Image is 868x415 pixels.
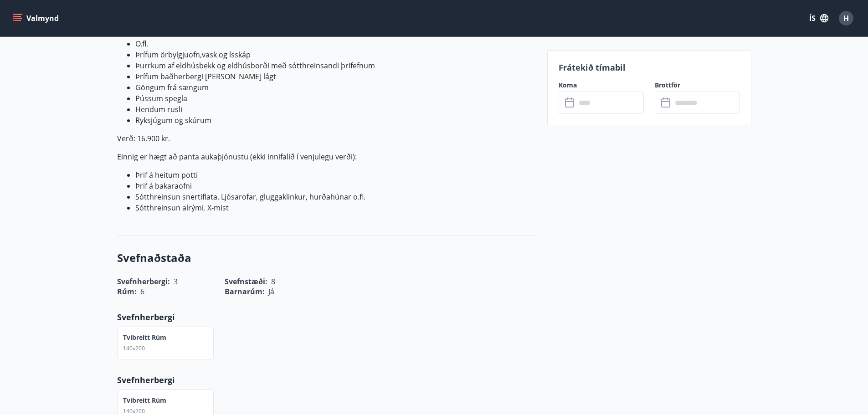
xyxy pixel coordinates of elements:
[117,250,536,266] h3: Svefnaðstaða
[559,61,740,73] p: Frátekið tímabil
[135,169,536,180] li: Þrif á heitum potti
[123,333,166,342] p: Tvíbreitt rúm
[135,115,536,126] li: Ryksjúgum og skúrum
[559,81,644,90] label: Koma
[135,71,536,82] li: Þrífum baðherbergi [PERSON_NAME] lágt
[117,287,137,297] span: Rúm :
[117,133,536,144] p: Verð: 16.900 kr.
[123,396,166,405] p: Tvíbreitt rúm
[135,191,536,202] li: Sótthreinsun snertiflata. Ljósarofar, gluggaklinkur, hurðahúnar o.fl.
[225,287,265,297] span: Barnarúm :
[135,93,536,104] li: Pússum spegla
[11,10,62,26] button: menu
[135,104,536,115] li: Hendum rusli
[140,287,144,297] span: 6
[135,202,536,213] li: Sótthreinsun alrými. X-mist
[117,311,536,323] p: Svefnherbergi
[117,374,536,386] p: Svefnherbergi
[123,344,145,352] span: 140x200
[843,13,849,23] span: H
[135,82,536,93] li: Göngum frá sængum
[135,38,536,49] li: O.fl.
[268,287,274,297] span: Já
[123,407,145,415] span: 140x200
[835,7,857,29] button: H
[135,60,536,71] li: Þurrkum af eldhúsbekk og eldhúsborði með sótthreinsandi þrifefnum
[655,81,740,90] label: Brottför
[804,10,833,26] button: ÍS
[117,151,536,162] p: Einnig er hægt að panta aukaþjónustu (ekki innifalið í venjulegu verði):
[135,49,536,60] li: Þrífum örbylgjuofn,vask og ísskáp
[135,180,536,191] li: Þrif á bakaraofni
